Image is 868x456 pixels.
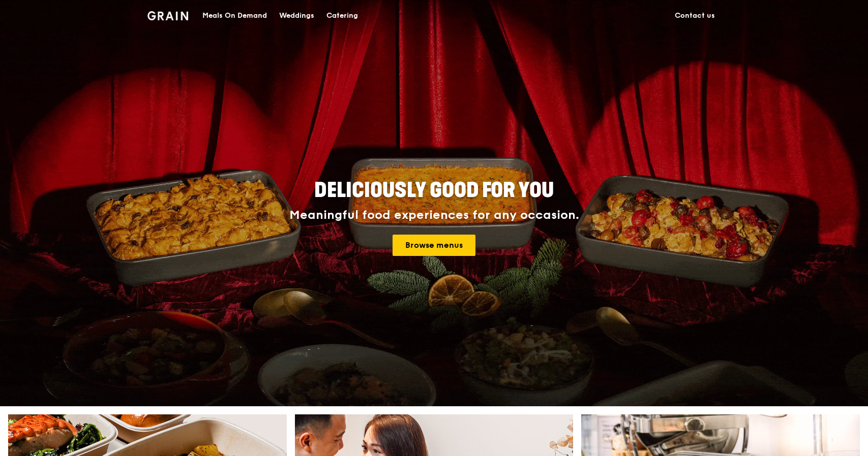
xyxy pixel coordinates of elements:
div: Weddings [279,1,314,31]
a: Browse menus [393,235,475,256]
span: Deliciously good for you [314,178,554,203]
img: Grain [147,11,189,20]
div: Meals On Demand [202,1,267,31]
a: Catering [320,1,364,31]
a: Contact us [669,1,721,31]
div: Catering [326,1,358,31]
a: Weddings [273,1,320,31]
div: Meaningful food experiences for any occasion. [251,208,617,222]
